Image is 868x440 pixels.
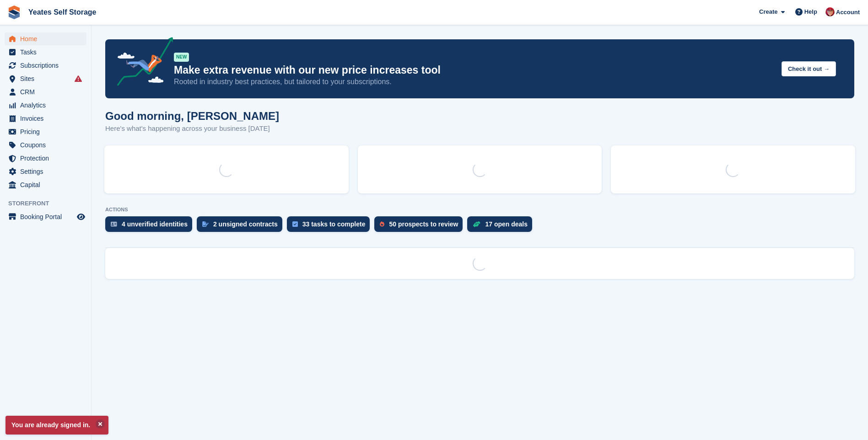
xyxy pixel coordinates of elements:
span: Settings [20,165,75,178]
a: menu [5,59,86,72]
img: verify_identity-adf6edd0f0f0b5bbfe63781bf79b02c33cf7c696d77639b501bdc392416b5a36.svg [111,221,117,227]
div: 4 unverified identities [122,220,188,228]
span: Invoices [20,112,75,125]
a: 4 unverified identities [105,216,197,236]
div: 33 tasks to complete [302,220,366,228]
span: Capital [20,178,75,191]
div: 17 open deals [485,220,528,228]
a: menu [5,72,86,85]
div: NEW [174,53,189,62]
img: price-adjustments-announcement-icon-8257ccfd72463d97f412b2fc003d46551f7dbcb40ab6d574587a9cd5c0d94... [109,37,173,89]
span: Pricing [20,125,75,138]
a: menu [5,125,86,138]
a: menu [5,178,86,191]
span: Create [759,7,777,16]
a: menu [5,139,86,151]
p: Make extra revenue with our new price increases tool [174,64,774,77]
a: menu [5,152,86,165]
a: menu [5,112,86,125]
a: menu [5,86,86,98]
p: Rooted in industry best practices, but tailored to your subscriptions. [174,77,774,87]
a: menu [5,165,86,178]
p: ACTIONS [105,207,854,213]
div: 2 unsigned contracts [213,220,278,228]
img: task-75834270c22a3079a89374b754ae025e5fb1db73e45f91037f5363f120a921f8.svg [292,221,298,227]
a: 17 open deals [467,216,537,236]
span: Analytics [20,99,75,112]
a: Preview store [75,211,86,222]
button: Check it out → [782,61,836,76]
span: Home [20,32,75,45]
img: prospect-51fa495bee0391a8d652442698ab0144808aea92771e9ea1ae160a38d050c398.svg [380,221,384,227]
span: Storefront [8,199,91,208]
div: 50 prospects to review [389,220,458,228]
a: menu [5,32,86,45]
span: Protection [20,152,75,165]
a: Yeates Self Storage [25,5,100,20]
a: menu [5,210,86,223]
span: Subscriptions [20,59,75,72]
a: 2 unsigned contracts [197,216,287,236]
span: Tasks [20,46,75,59]
span: Coupons [20,139,75,151]
p: Here's what's happening across your business [DATE] [105,123,279,134]
h1: Good morning, [PERSON_NAME] [105,110,279,122]
img: deal-1b604bf984904fb50ccaf53a9ad4b4a5d6e5aea283cecdc64d6e3604feb123c2.svg [473,221,480,227]
span: Account [836,8,860,17]
span: CRM [20,86,75,98]
span: Sites [20,72,75,85]
i: Smart entry sync failures have occurred [75,75,82,82]
img: contract_signature_icon-13c848040528278c33f63329250d36e43548de30e8caae1d1a13099fd9432cc5.svg [202,221,209,227]
span: Booking Portal [20,210,75,223]
a: menu [5,99,86,112]
img: Wendie Tanner [825,7,835,16]
span: Help [804,7,817,16]
a: menu [5,46,86,59]
a: 33 tasks to complete [287,216,375,236]
a: 50 prospects to review [374,216,467,236]
p: You are already signed in. [5,416,108,435]
img: stora-icon-8386f47178a22dfd0bd8f6a31ec36ba5ce8667c1dd55bd0f319d3a0aa187defe.svg [7,5,21,19]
